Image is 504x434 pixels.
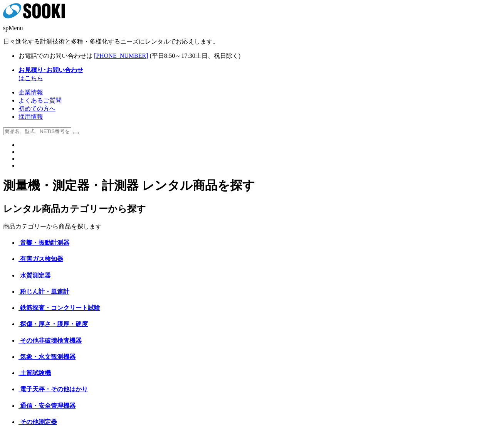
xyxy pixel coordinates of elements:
a: 気象・水文観測機器 [18,353,76,360]
a: 音響・振動計測器 [18,239,69,246]
a: 初めての方へ [18,105,55,112]
span: その他測定器 [20,419,57,425]
span: 17:30 [181,52,195,59]
a: よくあるご質問 [18,97,62,104]
a: 粉じん計・風速計 [18,288,69,295]
a: その他測定器 [18,419,57,425]
span: はこちら [18,67,83,81]
span: 水質測定器 [20,272,51,279]
span: 粉じん計・風速計 [20,288,69,295]
a: 土質試験機 [18,370,51,376]
span: 8:50 [164,52,175,59]
a: 鉄筋探査・コンクリート試験 [18,304,100,311]
p: 日々進化する計測技術と多種・多様化するニーズにレンタルでお応えします。 [3,38,501,46]
input: 商品名、型式、NETIS番号を入力してください [3,127,71,135]
span: 電子天秤・その他はかり [20,386,88,392]
a: その他非破壊検査機器 [18,337,82,344]
span: 有害ガス検知器 [20,256,63,262]
a: 通信・安全管理機器 [18,402,76,409]
span: 気象・水文観測機器 [20,353,76,360]
span: その他非破壊検査機器 [20,337,82,344]
a: [PHONE_NUMBER] [94,52,148,59]
p: 商品カテゴリーから商品を探します [3,223,501,231]
span: 通信・安全管理機器 [20,402,76,409]
span: 探傷・厚さ・膜厚・硬度 [20,321,88,327]
strong: お見積り･お問い合わせ [18,67,83,73]
a: 電子天秤・その他はかり [18,386,88,392]
span: 音響・振動計測器 [20,239,69,246]
a: 有害ガス検知器 [18,256,63,262]
span: (平日 ～ 土日、祝日除く) [150,52,240,59]
span: 鉄筋探査・コンクリート試験 [20,304,100,311]
span: お電話でのお問い合わせは [18,52,92,59]
a: 企業情報 [18,89,43,96]
span: spMenu [3,25,23,31]
a: 採用情報 [18,113,43,120]
a: お見積り･お問い合わせはこちら [18,67,83,81]
a: 探傷・厚さ・膜厚・硬度 [18,321,88,327]
h1: 測量機・測定器・計測器 レンタル商品を探す [3,177,501,194]
h2: レンタル商品カテゴリーから探す [3,203,501,215]
a: 水質測定器 [18,272,51,279]
span: 土質試験機 [20,370,51,376]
